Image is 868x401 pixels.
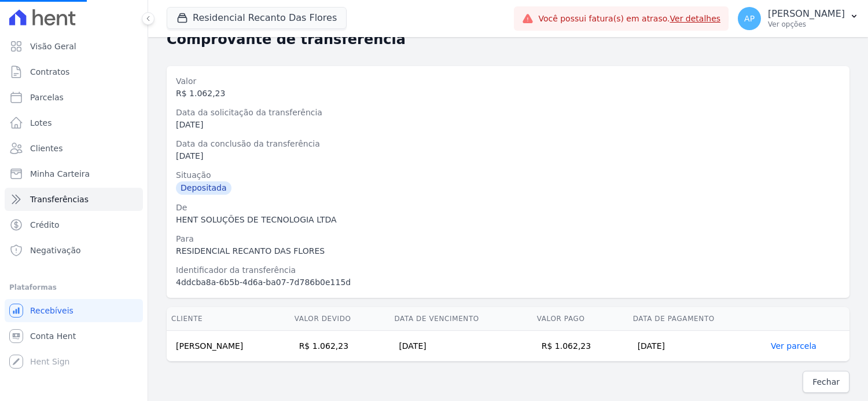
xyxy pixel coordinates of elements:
td: [PERSON_NAME] [167,331,290,362]
span: Você possui fatura(s) em atraso. [538,13,720,25]
div: Plataformas [9,280,138,294]
span: Transferências [30,194,89,205]
div: HENT SOLUÇÕES DE TECNOLOGIA LTDA [176,214,840,226]
div: [DATE] [176,119,840,131]
span: Clientes [30,143,62,154]
a: Recebíveis [5,299,143,322]
a: Ver parcela [771,341,816,351]
div: Valor [176,75,840,88]
div: Identificador da transferência [176,264,840,276]
span: Parcelas [30,92,64,103]
span: Lotes [30,117,52,129]
td: [DATE] [628,331,766,362]
span: Crédito [30,219,60,231]
th: Valor devido [290,307,390,331]
span: Recebíveis [30,305,73,316]
div: De [176,202,840,214]
td: R$ 1.062,23 [290,331,390,362]
td: R$ 1.062,23 [532,331,628,362]
a: Minha Carteira [5,162,143,185]
a: Crédito [5,213,143,236]
th: Cliente [167,307,290,331]
span: Minha Carteira [30,168,90,180]
span: Negativação [30,245,81,256]
div: Data da solicitação da transferência [176,107,840,119]
th: Valor pago [532,307,628,331]
a: Transferências [5,188,143,211]
p: Ver opções [768,20,845,29]
span: Visão Geral [30,41,76,52]
a: Lotes [5,111,143,134]
th: Data de Pagamento [628,307,766,331]
div: [DATE] [176,150,840,162]
span: Contratos [30,66,69,78]
div: Situação [176,169,840,181]
p: [PERSON_NAME] [768,8,845,20]
a: Parcelas [5,86,143,109]
th: Data de Vencimento [389,307,532,331]
a: Conta Hent [5,325,143,348]
div: Data da conclusão da transferência [176,138,840,150]
div: R$ 1.062,23 [176,88,840,100]
span: Conta Hent [30,330,76,342]
a: Ver detalhes [670,14,721,23]
button: AP [PERSON_NAME] Ver opções [729,2,868,35]
div: 4ddcba8a-6b5b-4d6a-ba07-7d786b0e115d [176,276,840,289]
a: Contratos [5,60,143,83]
div: Depositada [176,181,231,195]
td: [DATE] [389,331,532,362]
div: Para [176,233,840,245]
span: AP [744,14,755,23]
a: Clientes [5,137,143,160]
button: Residencial Recanto Das Flores [167,7,347,29]
span: Fechar [812,376,840,388]
a: Visão Geral [5,35,143,58]
a: Fechar [803,371,849,393]
a: Negativação [5,239,143,262]
div: RESIDENCIAL RECANTO DAS FLORES [176,245,840,257]
h2: Comprovante de transferência [167,29,406,50]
